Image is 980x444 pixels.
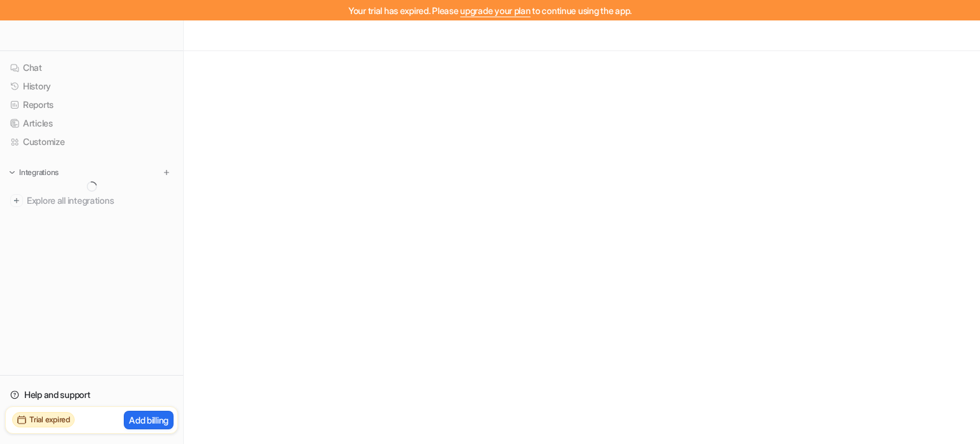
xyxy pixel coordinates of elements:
[5,166,63,179] button: Integrations
[5,133,178,151] a: Customize
[5,192,178,210] a: Explore all integrations
[5,114,178,132] a: Articles
[5,59,178,77] a: Chat
[19,167,59,178] p: Integrations
[124,411,174,429] button: Add billing
[8,168,17,177] img: expand menu
[460,5,530,16] a: upgrade your plan
[10,194,23,207] img: explore all integrations
[27,190,173,211] span: Explore all integrations
[5,77,178,95] a: History
[5,96,178,114] a: Reports
[5,386,178,404] a: Help and support
[29,414,70,425] h2: Trial expired
[162,168,171,177] img: menu_add.svg
[129,413,168,427] p: Add billing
